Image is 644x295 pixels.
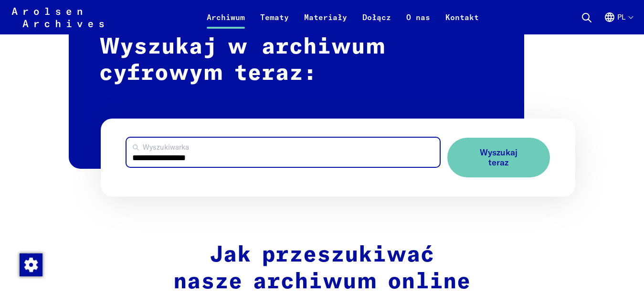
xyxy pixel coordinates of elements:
[438,11,486,34] a: Kontakt
[20,253,42,276] img: Zmienić zgodę
[253,11,296,34] a: Tematy
[199,6,486,29] nav: Podstawowy
[69,15,524,168] h2: Wyszukaj w archiwum cyfrowym teraz:
[399,11,438,34] a: O nas
[604,11,633,34] button: Polski, wybór języka
[447,138,550,177] button: Wyszukaj teraz
[199,11,253,34] a: Archiwum
[470,148,527,167] span: Wyszukaj teraz
[296,11,355,34] a: Materiały
[355,11,399,34] a: Dołącz
[19,253,42,276] div: Zmienić zgodę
